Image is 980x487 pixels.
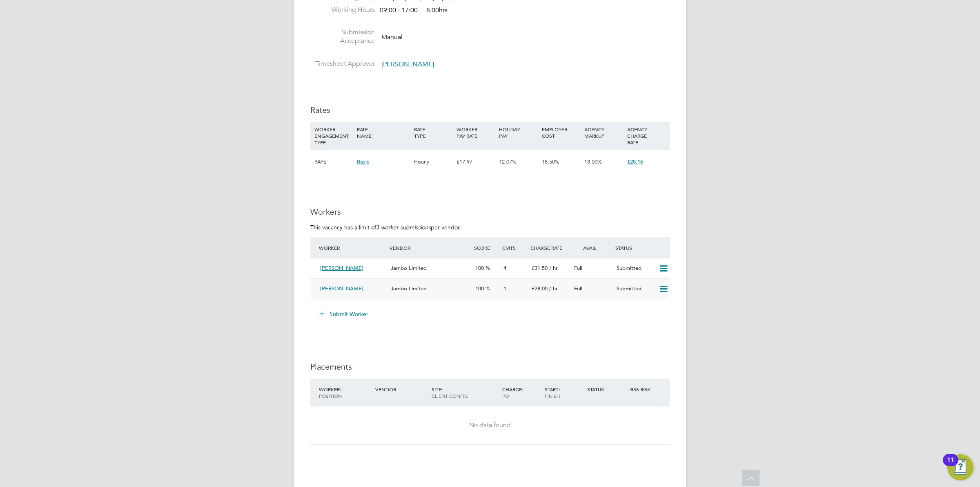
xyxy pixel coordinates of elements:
[499,158,517,165] span: 12.07%
[432,386,468,399] span: / Client Config
[540,122,582,143] div: EMPLOYER COST
[318,421,661,430] div: No data found
[947,454,973,480] button: Open Resource Center, 11 new notifications
[314,307,375,321] button: Submit Worker
[532,285,548,292] span: £28.00
[355,122,412,143] div: RATE NAME
[497,122,539,143] div: HOLIDAY PAY
[310,28,375,45] label: Submission Acceptance
[571,240,613,255] div: Avail
[475,285,484,292] span: 100
[532,265,548,272] span: £31.50
[613,282,656,296] div: Submitted
[310,6,375,14] label: Working Hours
[502,386,523,399] span: / PO
[391,285,427,292] span: Jambo Limited
[422,6,448,14] span: 8.00hrs
[585,382,628,397] div: Status
[503,285,506,292] span: 1
[545,386,560,399] span: / Finish
[310,361,670,372] h3: Placements
[380,6,448,15] div: 09:00 - 17:00
[310,224,670,231] p: This vacancy has a limit of per vendor.
[503,265,506,272] span: 4
[320,265,363,272] span: [PERSON_NAME]
[549,265,558,272] span: / hr
[627,382,655,397] div: IR35 Risk
[376,224,431,231] em: 3 worker submissions
[574,285,582,292] span: Full
[319,386,342,399] span: / Position
[582,122,625,143] div: AGENCY MARKUP
[310,105,670,115] h3: Rates
[454,122,497,143] div: WORKER PAY RATE
[500,382,543,403] div: Charge
[388,240,472,255] div: Vendor
[373,382,430,397] div: Vendor
[472,240,500,255] div: Score
[430,382,500,403] div: Site
[310,206,670,217] h3: Workers
[543,382,585,403] div: Start
[381,33,403,41] span: Manual
[613,262,656,275] div: Submitted
[381,60,434,68] span: [PERSON_NAME]
[312,122,355,150] div: WORKER ENGAGEMENT TYPE
[412,150,454,174] div: Hourly
[317,382,373,403] div: Worker
[947,460,954,471] div: 11
[312,150,355,174] div: PAYE
[500,240,528,255] div: Cmts
[528,240,571,255] div: Charge Rate
[542,158,559,165] span: 18.50%
[391,265,427,272] span: Jambo Limited
[310,60,375,68] label: Timesheet Approver
[320,285,363,292] span: [PERSON_NAME]
[625,122,668,150] div: AGENCY CHARGE RATE
[317,240,388,255] div: Worker
[412,122,454,143] div: RATE TYPE
[613,240,670,255] div: Status
[627,158,643,165] span: £28.16
[357,158,369,165] span: Basic
[584,158,602,165] span: 18.00%
[454,150,497,174] div: £17.97
[549,285,558,292] span: / hr
[574,265,582,272] span: Full
[475,265,484,272] span: 100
